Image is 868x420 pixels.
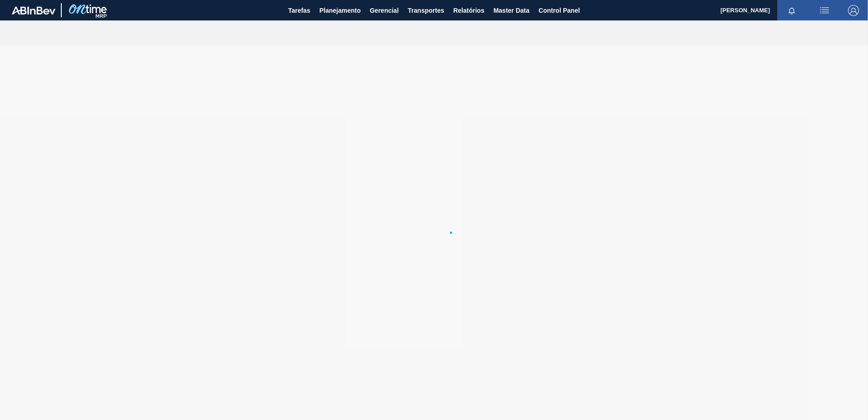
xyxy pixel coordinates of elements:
span: Gerencial [370,5,399,16]
img: userActions [819,5,830,16]
img: Logout [848,5,859,16]
span: Control Panel [538,5,580,16]
span: Transportes [408,5,444,16]
img: TNhmsLtSVTkK8tSr43FrP2fwEKptu5GPRR3wAAAABJRU5ErkJggg== [12,6,55,15]
span: Tarefas [288,5,311,16]
span: Relatórios [453,5,484,16]
span: Master Data [493,5,529,16]
button: Notificações [777,4,806,17]
span: Planejamento [319,5,360,16]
